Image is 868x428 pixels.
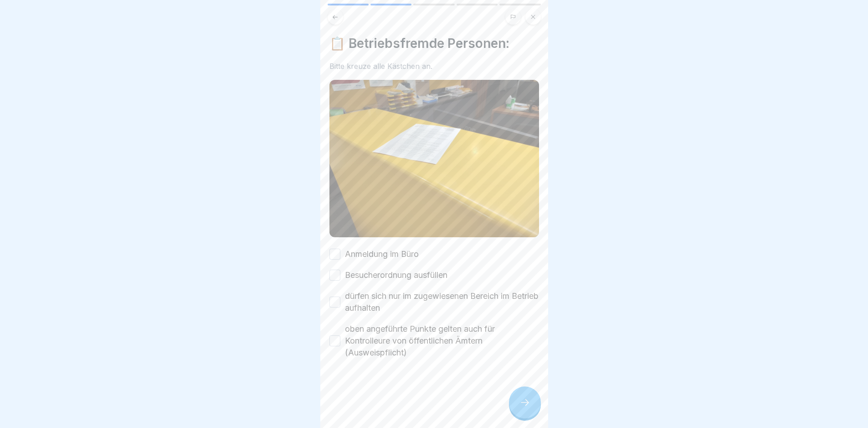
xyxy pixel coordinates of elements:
label: oben angeführte Punkte gelten auch für Kontrolleure von öffentlichen Ämtern (Ausweispflicht) [345,323,539,359]
div: Bitte kreuze alle Kästchen an. [329,62,539,71]
label: dürfen sich nur im zugewiesenen Bereich im Betrieb aufhalten [345,290,539,314]
label: Anmeldung im Büro [345,248,419,260]
label: Besucherordnung ausfüllen [345,269,447,281]
h4: 📋 Betriebsfremde Personen: [329,36,539,51]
